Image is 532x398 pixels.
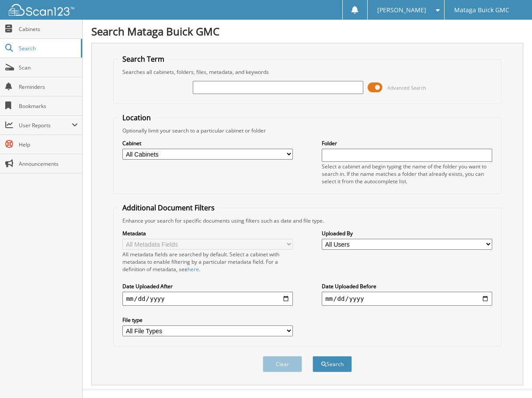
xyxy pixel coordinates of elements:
button: Clear [263,356,302,372]
input: end [322,292,492,306]
span: [PERSON_NAME] [377,7,426,13]
span: Search [19,45,76,52]
span: User Reports [19,122,72,129]
div: Enhance your search for specific documents using filters such as date and file type. [118,217,496,224]
div: Searches all cabinets, folders, files, metadata, and keywords [118,68,496,76]
label: File type [122,316,292,324]
span: Advanced Search [387,84,426,91]
legend: Search Term [118,54,169,64]
span: Scan [19,64,78,71]
h1: Search Mataga Buick GMC [91,24,523,38]
span: Cabinets [19,25,78,33]
button: Search [313,356,352,372]
label: Date Uploaded After [122,283,292,290]
a: here [188,265,199,273]
label: Metadata [122,230,292,237]
span: Announcements [19,160,78,168]
legend: Location [118,113,155,122]
span: Help [19,141,78,148]
span: Mataga Buick GMC [454,7,509,13]
div: All metadata fields are searched by default. Select a cabinet with metadata to enable filtering b... [122,251,292,273]
div: Optionally limit your search to a particular cabinet or folder [118,127,496,134]
label: Date Uploaded Before [322,283,492,290]
iframe: Chat Widget [488,356,532,398]
span: Bookmarks [19,102,78,110]
legend: Additional Document Filters [118,203,219,213]
label: Cabinet [122,140,292,147]
span: Reminders [19,83,78,91]
div: Select a cabinet and begin typing the name of the folder you want to search in. If the name match... [322,163,492,185]
input: start [122,292,292,306]
img: scan123-logo-white.svg [9,4,74,16]
label: Folder [322,140,492,147]
label: Uploaded By [322,230,492,237]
